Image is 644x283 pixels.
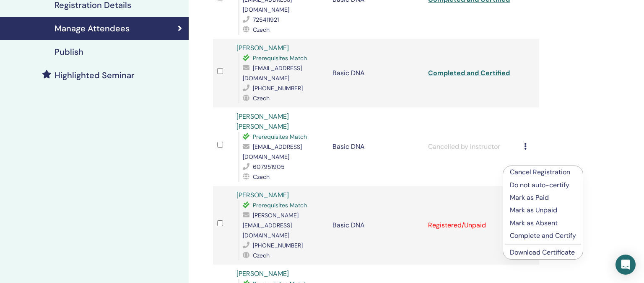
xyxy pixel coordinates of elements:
span: Czech [253,173,270,181]
span: Prerequisites Match [253,201,307,209]
span: [PHONE_NUMBER] [253,84,303,92]
p: Do not auto-certify [510,180,576,190]
p: Mark as Paid [510,193,576,203]
div: Open Intercom Messenger [615,255,636,275]
h4: Highlighted Seminar [55,70,135,80]
a: [PERSON_NAME] [236,191,289,199]
a: Completed and Certified [428,69,510,77]
span: Czech [253,94,270,102]
h4: Publish [55,47,83,57]
a: [PERSON_NAME] [236,269,289,278]
td: Basic DNA [328,186,424,265]
p: Complete and Certify [510,231,576,241]
a: Download Certificate [510,248,575,257]
a: [PERSON_NAME] [236,43,289,52]
span: [PHONE_NUMBER] [253,242,303,249]
span: [EMAIL_ADDRESS][DOMAIN_NAME] [243,143,302,161]
p: Mark as Unpaid [510,205,576,215]
span: 607951905 [253,163,285,171]
td: Basic DNA [328,39,424,107]
a: [PERSON_NAME] [PERSON_NAME] [236,112,289,131]
span: [PERSON_NAME][EMAIL_ADDRESS][DOMAIN_NAME] [243,212,299,239]
p: Cancel Registration [510,167,576,177]
span: Czech [253,26,270,33]
p: Mark as Absent [510,218,576,228]
h4: Manage Attendees [55,23,130,33]
span: [EMAIL_ADDRESS][DOMAIN_NAME] [243,64,302,82]
span: Prerequisites Match [253,54,307,62]
span: 725411921 [253,16,279,23]
td: Basic DNA [328,107,424,186]
span: Prerequisites Match [253,133,307,140]
span: Czech [253,252,270,259]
